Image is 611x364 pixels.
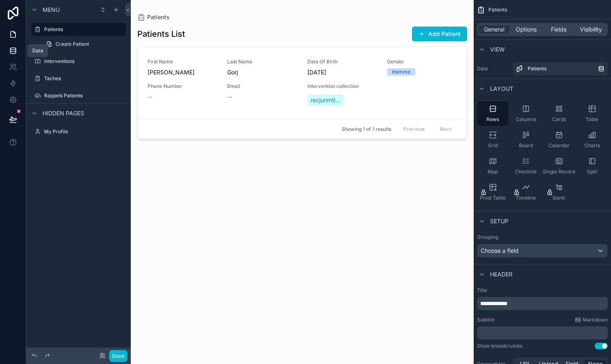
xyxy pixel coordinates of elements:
[510,101,542,126] button: Columns
[584,142,600,149] span: Charts
[477,128,508,152] button: Grid
[513,62,608,75] a: Patients
[477,287,608,294] label: Title
[543,101,575,126] button: Cards
[576,128,608,152] button: Charts
[515,169,537,175] span: Checklist
[490,217,508,225] span: Setup
[477,317,495,323] label: Subtitle
[477,326,608,339] div: scrollable content
[31,23,126,36] a: Patients
[477,65,510,72] label: Data
[516,195,536,201] span: Timeline
[43,109,84,117] span: Hidden pages
[31,89,126,102] a: Rappels Patients
[477,101,508,126] button: Rows
[576,154,608,178] button: Split
[551,25,566,34] span: Fields
[587,169,597,175] span: Split
[553,195,565,201] span: Gantt
[548,142,570,149] span: Calendar
[528,65,546,72] span: Patients
[477,297,608,310] div: scrollable content
[31,72,126,85] a: Taches
[477,234,498,240] label: Grouping
[488,7,507,13] span: Patients
[44,26,121,33] label: Patients
[510,154,542,178] button: Checklist
[480,195,506,201] span: Pivot Table
[543,169,575,175] span: Single Record
[41,38,126,51] a: Create Patient
[510,180,542,204] button: Timeline
[575,317,608,323] a: Markdown
[481,247,519,254] span: Choose a field
[516,116,536,123] span: Columns
[477,244,608,258] button: Choose a field
[490,45,505,54] span: View
[488,169,498,175] span: Map
[552,116,566,123] span: Cards
[486,116,499,123] span: Rows
[31,55,126,68] a: Interventions
[44,92,124,99] label: Rappels Patients
[342,126,391,133] span: Showing 1 of 1 results
[583,317,608,323] span: Markdown
[477,154,508,178] button: Map
[490,85,513,93] span: Layout
[32,47,43,54] div: Data
[510,128,542,152] button: Board
[543,128,575,152] button: Calendar
[586,116,598,123] span: Table
[576,101,608,126] button: Table
[43,6,60,14] span: Menu
[490,270,513,279] span: Header
[543,154,575,178] button: Single Record
[477,343,522,349] div: Show breadcrumbs
[477,180,508,204] button: Pivot Table
[488,142,498,149] span: Grid
[31,125,126,138] a: My Profile
[484,25,504,34] span: General
[543,180,575,204] button: Gantt
[56,41,89,47] span: Create Patient
[519,142,533,149] span: Board
[516,25,537,34] span: Options
[44,58,124,65] label: Interventions
[44,128,124,135] label: My Profile
[109,350,128,362] button: Done
[44,75,124,82] label: Taches
[580,25,602,34] span: Visibility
